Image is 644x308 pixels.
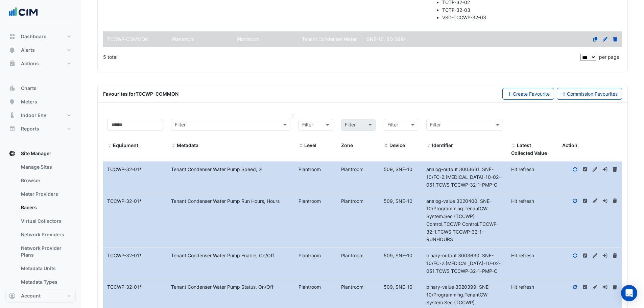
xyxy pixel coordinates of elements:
span: Identifier: binary-output 3003630, Name: SNE-10/FC-2.CGM-10-02-051.TCWS TCCWP-32-1-PMP-C [426,253,501,274]
span: Alerts [21,47,35,53]
a: Edit [602,36,608,42]
app-icon: Meters [9,98,16,105]
strong: TCCWP-COMMON [136,91,178,97]
div: Tenant Condenser Water Pump Run Hours, Hours [167,197,294,205]
a: Manage Sites [16,160,76,174]
span: Metadata [177,142,198,148]
a: Meter Providers [16,187,76,201]
span: Action [562,142,577,148]
div: Please select Filter first [337,119,380,131]
span: Dashboard [21,33,47,40]
span: Identifier [426,143,431,148]
a: Cannot alter a favourite belonging to a related equipment [592,198,598,204]
span: Identifier: analog-output 3003631, Name: SNE-10/FC-2.CGM-10-02-051.TCWS TCCWP-32-1-PMP-O [426,166,501,188]
span: per page [599,54,619,60]
span: Device [384,143,388,148]
a: Browser [16,174,76,187]
a: Cannot alter a favourite belonging to a related equipment [612,166,618,172]
app-icon: Actions [9,60,16,67]
a: Refresh [572,253,578,258]
div: Plantroom [337,252,380,260]
span: Identifier: analog-value 3020400, Name: SNE-10/Programming.TenantCW System.Sec (TCCWP) Control.TC... [426,198,498,242]
a: Cannot alter a favourite belonging to a related equipment [612,198,618,204]
a: Cannot alter a favourite belonging to a related equipment [612,253,618,258]
span: Account [21,292,41,299]
img: Company Logo [8,5,39,19]
app-icon: Site Manager [9,150,16,157]
a: Metadata Units [16,262,76,275]
button: Charts [5,81,76,95]
span: Identifier [432,142,453,148]
a: Cannot alter a favourite belonging to a related equipment [582,198,588,204]
span: Level [304,142,316,148]
li: VSD-TCCWP-32-03 [442,14,488,22]
a: Metadata [16,289,76,302]
button: Account [5,289,76,303]
a: Commission Favourites [557,88,622,100]
div: Plantroom [294,166,337,173]
span: Equipment [113,142,138,148]
a: Cannot alter a favourite belonging to a related equipment [602,198,608,204]
a: Metadata Types [16,275,76,289]
a: Cannot alter a favourite belonging to a related equipment [582,166,588,172]
span: BACnet ID: 509, Name: SNE-10 [384,284,412,290]
a: Cannot alter a favourite belonging to a related equipment [592,166,598,172]
a: Cannot alter a favourite belonging to a related equipment [582,253,588,258]
span: Tenant Condenser Water [302,36,357,42]
a: Cannot alter a favourite belonging to a related equipment [602,284,608,290]
a: Delete [612,36,618,42]
div: Favourites [103,90,178,97]
app-icon: Dashboard [9,33,16,40]
button: Actions [5,57,76,70]
div: Plantroom [294,283,337,291]
span: BACnet ID: 509, Name: SNE-10 [384,198,412,204]
a: Clone Equipment [592,36,598,42]
a: Cannot alter a favourite belonging to a related equipment [592,284,598,290]
span: SNE-10, (ID 509) [367,36,405,42]
a: Cannot alter a favourite belonging to a related equipment [602,166,608,172]
span: Metadata [171,143,176,148]
a: Cannot alter a favourite belonging to a related equipment [582,284,588,290]
div: TCCWP-32-01 [103,252,167,260]
span: Zone [341,142,353,148]
a: Refresh [572,198,578,204]
app-icon: Charts [9,85,16,92]
a: Cannot alter a favourite belonging to a related equipment [592,253,598,258]
span: Indoor Env [21,112,46,119]
button: Indoor Env [5,109,76,122]
app-icon: Reports [9,125,16,132]
a: Network Provider Plans [16,241,76,262]
span: Site Manager [21,150,51,157]
a: Cannot alter a favourite belonging to a related equipment [612,284,618,290]
div: TCCWP-32-01 [103,166,167,173]
span: TCCWP-COMMON [107,36,149,42]
div: Plantroom [337,166,380,173]
app-icon: Alerts [9,47,16,53]
span: BACnet ID: 509, Name: SNE-10 [384,253,412,258]
span: for [129,91,178,97]
div: Plantroom [294,252,337,260]
span: Level and Zone [299,143,303,148]
div: TCCWP-32-01 [103,283,167,291]
span: Reports [21,125,39,132]
span: Hit refresh [511,198,534,204]
span: Latest Collected Value [511,143,516,148]
span: Meters [21,98,37,105]
a: Cannot alter a favourite belonging to a related equipment [602,253,608,258]
span: Plantroom [237,36,259,42]
div: Plantroom [337,283,380,291]
button: Reports [5,122,76,136]
div: TCCWP-32-01 [103,197,167,205]
span: Equipment [107,143,112,148]
div: Tenant Condenser Water Pump Status, On/Off [167,283,294,291]
button: Alerts [5,43,76,57]
span: Charts [21,85,37,92]
div: 5 total [103,49,579,66]
li: TCTP-32-03 [442,6,488,14]
a: Bacers [16,201,76,214]
div: Plantroom [337,197,380,205]
span: Latest value collected and stored in history [511,142,547,156]
span: Hit refresh [511,166,534,172]
button: Dashboard [5,30,76,43]
a: Refresh [572,284,578,290]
